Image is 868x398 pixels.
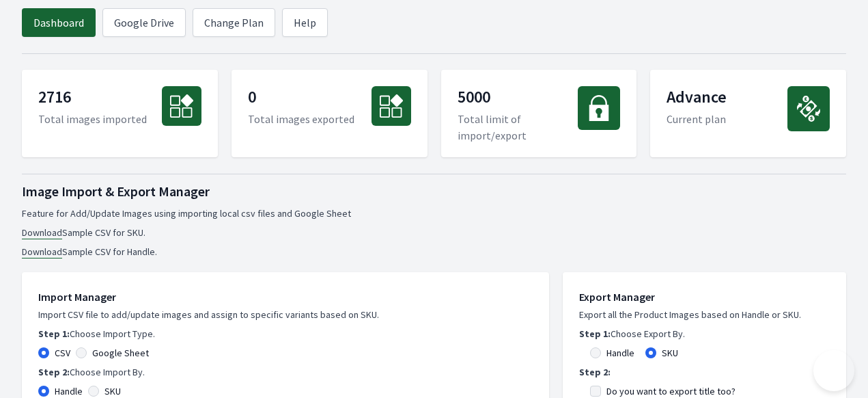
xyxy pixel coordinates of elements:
[104,384,121,398] label: SKU
[579,328,611,340] b: Step 1:
[38,365,533,379] p: Choose Import By.
[22,8,96,37] a: Dashboard
[667,111,727,127] p: Current plan
[22,226,846,239] li: Sample CSV for SKU.
[813,350,854,391] iframe: Toggle Customer Support
[38,366,70,378] b: Step 2:
[22,207,846,220] p: Feature for Add/Update Images using importing local csv files and Google Sheet
[579,289,830,305] h1: Export Manager
[606,384,736,398] label: Do you want to export title too?
[579,308,830,321] p: Export all the Product Images based on Handle or SKU.
[38,289,533,305] h1: Import Manager
[458,111,578,144] p: Total limit of import/export
[458,86,578,111] p: 5000
[102,8,186,37] a: Google Drive
[38,308,533,321] p: Import CSV file to add/update images and assign to specific variants based on SKU.
[22,245,846,258] li: Sample CSV for Handle.
[22,182,846,201] h1: Image Import & Export Manager
[662,346,678,360] label: SKU
[282,8,328,37] a: Help
[38,86,147,111] p: 2716
[579,327,830,341] p: Choose Export By.
[22,246,62,258] a: Download
[606,346,634,360] label: Handle
[579,366,611,378] b: Step 2:
[38,111,147,127] p: Total images imported
[92,346,149,360] label: Google Sheet
[667,86,727,111] p: Advance
[248,86,354,111] p: 0
[248,111,354,127] p: Total images exported
[38,327,533,341] p: Choose Import Type.
[22,226,62,239] a: Download
[55,384,83,398] label: Handle
[55,346,70,360] label: CSV
[38,328,70,340] b: Step 1:
[193,8,275,37] a: Change Plan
